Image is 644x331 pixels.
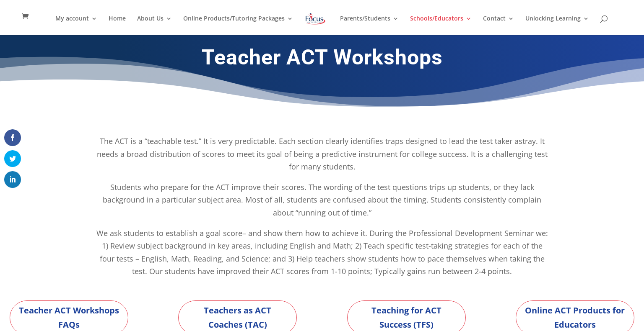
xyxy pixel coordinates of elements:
a: Home [109,15,126,35]
a: Schools/Educators [410,15,472,35]
a: My account [55,15,97,35]
img: Focus on Learning [304,11,326,26]
a: About Us [137,15,172,35]
a: Contact [483,15,514,35]
span: The ACT is a “teachable test.” It is very predictable. Each section clearly identifies traps desi... [97,136,548,172]
span: We ask students to establish a goal score– and show them how to achieve it. During the Profession... [96,228,548,277]
span: Students who prepare for the ACT improve their scores. The wording of the test questions trips up... [103,182,541,218]
a: Online Products/Tutoring Packages [183,15,293,35]
a: Parents/Students [340,15,399,35]
a: Unlocking Learning [525,15,589,35]
h1: Teacher ACT Workshops [96,45,548,74]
